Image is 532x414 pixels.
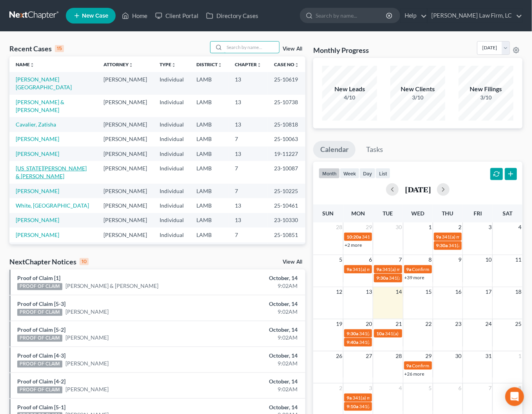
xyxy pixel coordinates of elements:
td: 25-10818 [268,117,305,132]
a: +26 more [405,371,425,377]
a: [PERSON_NAME] [65,308,109,316]
a: Proof of Claim [5-2] [17,326,65,333]
h2: [DATE] [405,185,431,193]
a: Proof of Claim [1] [17,275,60,281]
a: View All [283,46,302,52]
span: 26 [335,351,343,361]
div: October, 14 [209,352,298,360]
span: 9:40a [347,339,358,345]
div: PROOF OF CLAIM [17,309,62,316]
span: 27 [365,351,373,361]
span: 10a [376,331,384,336]
a: [PERSON_NAME] & [PERSON_NAME] [16,99,64,113]
td: Individual [153,146,190,161]
span: Wed [412,210,425,217]
span: 29 [425,351,433,361]
span: 10 [485,255,492,264]
span: 31 [485,351,492,361]
i: unfold_more [30,63,34,67]
td: LAMB [190,242,229,265]
span: 9:30a [347,331,358,336]
a: Client Portal [151,9,202,23]
span: Thu [442,210,454,217]
a: Case Nounfold_more [274,61,299,67]
span: 1 [518,351,523,361]
td: 13 [229,213,268,228]
td: Individual [153,198,190,213]
td: 13 [229,198,268,213]
td: LAMB [190,161,229,183]
div: Recent Cases [9,44,64,53]
span: 9:30a [376,275,388,281]
a: [PERSON_NAME] [16,188,59,194]
td: [PERSON_NAME] [97,132,153,146]
div: NextChapter Notices [9,257,89,266]
span: Confirmation hearing for [PERSON_NAME] [412,266,501,272]
span: 341(a) meeting for [PERSON_NAME] [359,331,435,336]
span: 5 [338,255,343,264]
td: 25-10619 [268,72,305,94]
a: [PERSON_NAME][GEOGRAPHIC_DATA] [16,76,72,90]
a: Typeunfold_more [160,61,176,67]
div: October, 14 [209,300,298,308]
span: 6 [458,383,463,393]
a: +39 more [405,275,425,280]
td: 13 [229,95,268,117]
button: day [360,168,376,179]
div: PROOF OF CLAIM [17,387,62,394]
span: 4 [518,222,523,232]
span: 11 [515,255,523,264]
div: 9:02AM [209,385,298,393]
td: Individual [153,242,190,265]
td: 25-10738 [268,95,305,117]
a: View All [283,259,302,265]
span: 341(a) meeting for [PERSON_NAME] & [PERSON_NAME] [359,403,476,409]
td: Individual [153,117,190,132]
span: 20 [365,319,373,329]
td: LAMB [190,132,229,146]
i: unfold_more [171,63,176,67]
span: 2 [458,222,463,232]
a: Calendar [313,141,356,158]
span: Sun [323,210,334,217]
span: 21 [395,319,403,329]
td: 7 [229,161,268,183]
td: LAMB [190,117,229,132]
a: Chapterunfold_more [235,61,261,67]
div: 9:02AM [209,334,298,342]
span: 16 [455,287,463,296]
td: Individual [153,161,190,183]
span: 3 [488,222,492,232]
span: 5 [428,383,433,393]
a: Cavalier, Zatisha [16,121,56,128]
td: 25-10851 [268,228,305,242]
span: 22 [425,319,433,329]
span: 341(a) meeting for [PERSON_NAME] [382,266,458,272]
a: Tasks [359,141,390,158]
td: Individual [153,228,190,242]
a: White, [GEOGRAPHIC_DATA] [16,202,89,209]
span: 3 [368,383,373,393]
td: [PERSON_NAME] [97,213,153,228]
a: Attorneyunfold_more [103,61,133,67]
span: 28 [395,351,403,361]
button: week [340,168,360,179]
td: 13 [229,72,268,94]
td: 25-10063 [268,132,305,146]
a: Nameunfold_more [16,61,34,67]
td: LAMB [190,146,229,161]
a: [PERSON_NAME] Law Firm, LC [428,9,522,23]
span: 6 [368,255,373,264]
span: 341(a) meeting for [PERSON_NAME] [362,234,438,240]
span: 7 [398,255,403,264]
span: 17 [485,287,492,296]
span: 14 [395,287,403,296]
td: 7 [229,228,268,242]
a: [PERSON_NAME] [65,360,109,367]
button: month [319,168,340,179]
div: Open Intercom Messenger [505,387,524,406]
i: unfold_more [294,63,299,67]
span: Fri [474,210,482,217]
td: 23-10330 [268,213,305,228]
td: Individual [153,213,190,228]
